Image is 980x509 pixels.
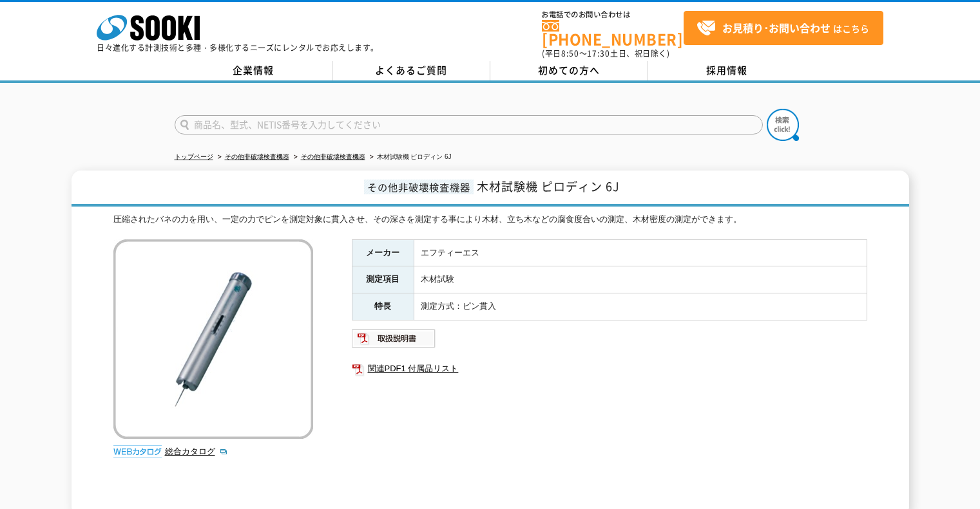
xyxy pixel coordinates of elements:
span: はこちら [697,19,869,38]
a: 初めての方へ [490,61,648,80]
a: よくあるご質問 [332,61,490,80]
div: 圧縮されたバネの力を用い、一定の力でピンを測定対象に貫入させ、その深さを測定する事により木材、立ち木などの腐食度合いの測定、木材密度の測定ができます。 [113,213,867,227]
img: 木材試験機 ピロディン 6J [113,239,313,439]
a: トップページ [175,153,213,160]
img: webカタログ [113,445,162,458]
img: btn_search.png [767,109,799,141]
img: 取扱説明書 [352,328,436,349]
a: 取扱説明書 [352,337,436,346]
td: エフティーエス [414,239,867,266]
li: 木材試験機 ピロディン 6J [367,151,452,164]
input: 商品名、型式、NETIS番号を入力してください [175,115,763,134]
span: 17:30 [587,48,610,59]
a: [PHONE_NUMBER] [542,20,684,46]
span: その他非破壊検査機器 [364,180,474,194]
a: お見積り･お問い合わせはこちら [684,11,883,45]
a: 総合カタログ [165,447,228,456]
p: 日々進化する計測技術と多種・多様化するニーズにレンタルでお応えします。 [97,44,379,51]
span: お電話でのお問い合わせは [542,11,684,19]
a: その他非破壊検査機器 [301,153,365,160]
span: 初めての方へ [538,63,600,77]
a: 企業情報 [175,61,332,80]
span: 木材試験機 ピロディン 6J [477,178,620,195]
span: (平日 ～ 土日、祝日除く) [542,48,669,59]
strong: お見積り･お問い合わせ [722,20,831,35]
td: 測定方式：ピン貫入 [414,293,867,320]
th: 測定項目 [352,266,414,293]
span: 8:50 [561,48,579,59]
th: メーカー [352,239,414,266]
a: 採用情報 [648,61,806,80]
th: 特長 [352,293,414,320]
a: その他非破壊検査機器 [225,153,289,160]
td: 木材試験 [414,266,867,293]
a: 関連PDF1 付属品リスト [352,360,867,377]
